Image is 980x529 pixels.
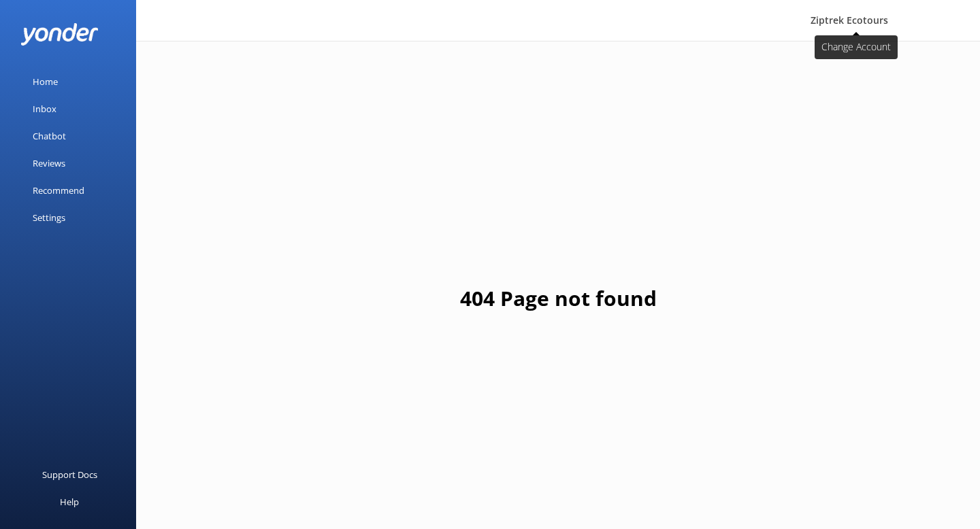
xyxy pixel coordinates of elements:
span: Ziptrek Ecotours [811,14,888,27]
div: Reviews [33,150,65,177]
h1: 404 Page not found [460,282,657,315]
div: Help [60,488,79,515]
div: Chatbot [33,122,66,150]
div: Settings [33,204,65,231]
img: yonder-white-logo.png [20,23,99,46]
div: Recommend [33,177,84,204]
div: Home [33,68,58,95]
div: Inbox [33,95,56,122]
div: Support Docs [42,461,97,488]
